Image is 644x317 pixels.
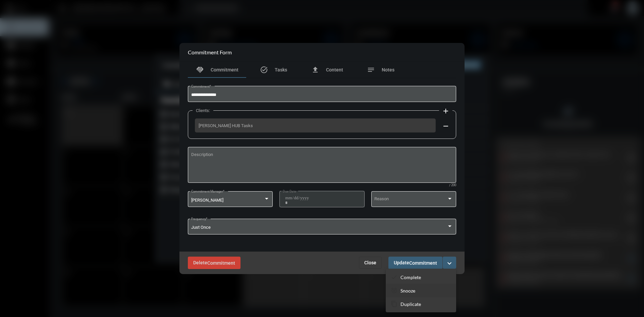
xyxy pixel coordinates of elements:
mat-icon: checkmark [391,274,397,280]
p: Snooze [400,288,415,294]
mat-icon: snooze [391,287,397,294]
p: Duplicate [400,301,421,307]
mat-icon: content_copy [391,301,397,307]
p: Complete [400,274,421,280]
